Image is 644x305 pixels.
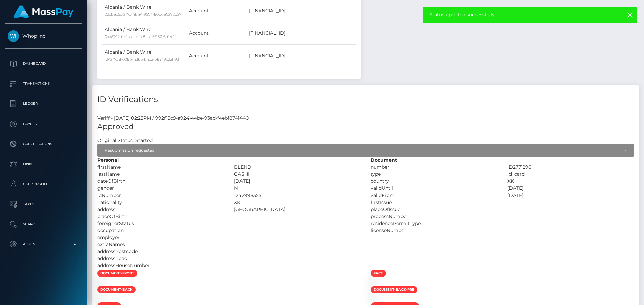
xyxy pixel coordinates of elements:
p: Dashboard [8,59,79,69]
span: Status updated successfully [429,11,608,18]
div: Resubmission requested [105,148,619,153]
img: 22b0c1fa-f6d6-455b-817a-62f05652c77f [371,296,376,301]
div: BLENDI [229,164,366,171]
td: [FINANCIAL_ID] [247,45,356,67]
a: Search [5,216,82,233]
a: Payees [5,116,82,132]
a: Dashboard [5,55,82,72]
div: residencePermitType [366,220,502,227]
span: document-back [97,286,136,293]
p: Search [8,219,79,229]
strong: Personal [97,157,119,163]
a: Transactions [5,75,82,92]
img: 594500d4-33a9-40dd-87c8-6346869704c2 [97,296,103,301]
div: Veriff - [DATE] 02:23PM / 992f13c9-a924-44be-93ad-f4ebf8741440 [92,115,639,122]
td: [FINANCIAL_ID] [247,22,356,45]
div: number [366,164,502,171]
div: XK [502,178,639,185]
h4: ID Verifications [97,94,634,105]
div: foreignerStatus [92,220,229,227]
div: XK [229,199,366,206]
p: Ledger [8,99,79,109]
div: validUntil [366,185,502,192]
div: employer [92,234,229,241]
div: addressRoad [92,255,229,262]
div: type [366,171,502,178]
div: processNumber [366,213,502,220]
small: f24247d8-008b-43b5-b4ca-b8a49c2aff93 [105,57,179,62]
p: Admin [8,239,79,249]
td: Account [186,45,247,67]
p: Payees [8,119,79,129]
div: [DATE] [502,192,639,199]
div: firstIssue [366,199,502,206]
td: Albania / Bank Wire [102,22,186,45]
div: idNumber [92,192,229,199]
p: Cancellations [8,139,79,149]
span: document-front [97,270,137,277]
div: occupation [92,227,229,234]
div: country [366,178,502,185]
div: 1242998355 [229,192,366,199]
p: Taxes [8,199,79,209]
img: 0db06d86-a925-4229-b921-a9941f93bfa1 [371,280,376,285]
div: [DATE] [502,185,639,192]
td: Albania / Bank Wire [102,45,186,67]
div: validFrom [366,192,502,199]
div: address [92,206,229,213]
span: document-back-pre [371,286,417,293]
small: 0aa6792d-b1aa-4bfa-84af-55137c6d144f [105,34,176,39]
div: placeOfIssue [366,206,502,213]
strong: Document [371,157,397,163]
div: nationality [92,199,229,206]
span: Whop Inc [5,33,82,39]
div: ID2771296 [502,164,639,171]
span: face [371,270,386,277]
a: User Profile [5,176,82,193]
img: MassPay Logo [14,5,73,18]
div: addressHouseNumber [92,262,229,269]
a: Ledger [5,95,82,112]
small: 02cbec5c-247c-4b64-9504-80b6e0292b27 [105,12,181,17]
a: Links [5,156,82,172]
div: licenseNumber [366,227,502,234]
div: firstName [92,164,229,171]
h7: Original Status: Started [97,137,153,143]
a: Admin [5,236,82,253]
button: Resubmission requested [97,144,634,157]
div: GASHI [229,171,366,178]
div: gender [92,185,229,192]
div: [GEOGRAPHIC_DATA] [229,206,366,213]
p: Links [8,159,79,169]
div: [DATE] [229,178,366,185]
p: Transactions [8,79,79,89]
div: addressPostcode [92,248,229,255]
div: lastName [92,171,229,178]
div: extraNames [92,241,229,248]
img: Whop Inc [8,30,19,42]
p: User Profile [8,179,79,189]
div: M [229,185,366,192]
td: Account [186,22,247,45]
a: Cancellations [5,136,82,152]
div: id_card [502,171,639,178]
h5: Approved [97,122,634,132]
div: dateOfBirth [92,178,229,185]
div: placeOfBirth [92,213,229,220]
img: 88443ae2-8f76-4163-8fc1-f51fc25c91f4 [97,280,103,285]
a: Taxes [5,196,82,213]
